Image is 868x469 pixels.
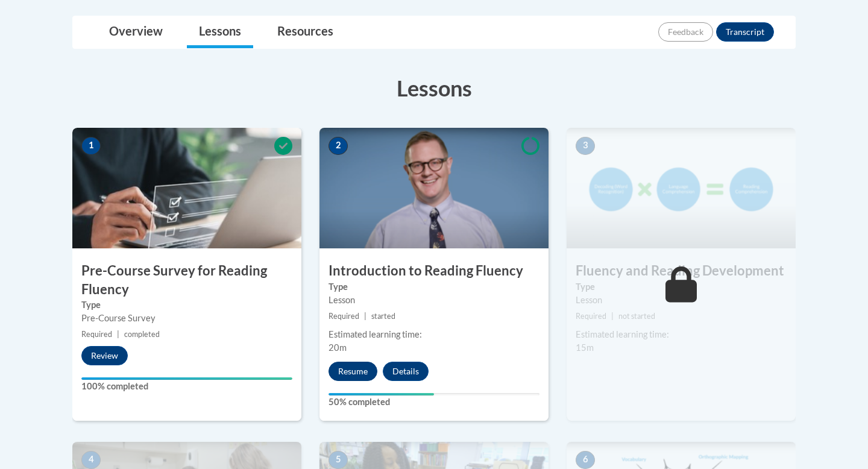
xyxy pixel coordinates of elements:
[329,342,347,353] span: 20m
[576,280,787,294] label: Type
[658,22,713,42] button: Feedback
[81,298,292,312] label: Type
[81,346,128,365] button: Review
[567,262,796,280] h3: Fluency and Reading Development
[618,312,655,321] span: not started
[576,294,787,307] div: Lesson
[124,330,160,339] span: completed
[81,377,292,380] div: Your progress
[371,312,395,321] span: started
[72,73,796,103] h3: Lessons
[329,328,539,341] div: Estimated learning time:
[329,393,434,395] div: Your progress
[576,312,606,321] span: Required
[81,380,292,393] label: 100% completed
[97,16,175,48] a: Overview
[329,294,539,307] div: Lesson
[383,362,429,381] button: Details
[364,312,366,321] span: |
[81,137,101,155] span: 1
[329,451,348,469] span: 5
[72,262,301,299] h3: Pre-Course Survey for Reading Fluency
[81,451,101,469] span: 4
[576,328,787,341] div: Estimated learning time:
[716,22,774,42] button: Transcript
[576,342,594,353] span: 15m
[329,395,539,409] label: 50% completed
[329,312,359,321] span: Required
[576,137,595,155] span: 3
[81,312,292,325] div: Pre-Course Survey
[72,128,301,248] img: Course Image
[187,16,253,48] a: Lessons
[329,137,348,155] span: 2
[319,128,549,248] img: Course Image
[265,16,345,48] a: Resources
[319,262,549,280] h3: Introduction to Reading Fluency
[576,451,595,469] span: 6
[81,330,112,339] span: Required
[117,330,119,339] span: |
[329,280,539,294] label: Type
[567,128,796,248] img: Course Image
[329,362,377,381] button: Resume
[611,312,614,321] span: |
